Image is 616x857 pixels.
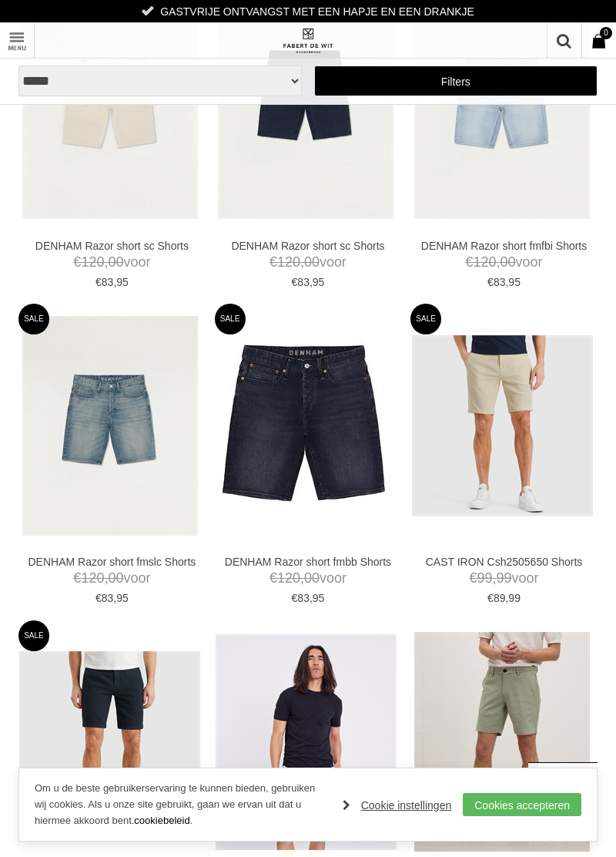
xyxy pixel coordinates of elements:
img: DENHAM Razor short fmbb Shorts [218,316,393,536]
span: voor [418,253,590,272]
span: € [292,276,298,288]
span: voor [222,569,393,588]
span: , [505,592,508,604]
span: , [505,276,508,288]
span: 95 [116,276,129,288]
span: , [104,254,108,270]
span: 99 [497,570,512,586]
img: DENHAM Razor short fmslc Shorts [22,316,198,536]
span: € [487,592,494,604]
span: 120 [81,254,104,270]
span: 83 [297,276,310,288]
span: 83 [297,592,310,604]
span: 120 [473,254,496,270]
img: Plain Turipl shorts 012 Shorts [216,634,397,850]
span: 95 [313,592,325,604]
a: Cookie instellingen [343,794,452,817]
span: 99 [477,570,492,586]
span: , [493,570,497,586]
span: € [487,276,494,288]
span: € [73,254,81,270]
span: voor [418,569,590,588]
a: DENHAM Razor short sc Shorts [26,239,198,253]
span: 120 [277,570,300,586]
span: 120 [81,570,104,586]
a: DENHAM Razor short fmbb Shorts [222,555,393,569]
span: 95 [508,276,521,288]
span: 99 [508,592,521,604]
span: , [310,592,313,604]
span: voor [26,253,198,272]
span: voor [222,253,393,272]
a: CAST IRON Csh2505650 Shorts [418,555,590,569]
span: € [95,276,102,288]
span: 89 [494,592,506,604]
a: Fabert de Wit [163,23,453,58]
img: CAST IRON Csh2505650 Shorts [19,651,200,832]
span: 83 [102,276,114,288]
span: , [497,254,500,270]
span: € [469,570,477,586]
span: 00 [304,570,320,586]
span: , [310,276,313,288]
span: € [269,254,277,270]
span: , [300,570,304,586]
span: 83 [102,592,114,604]
span: 00 [500,254,516,270]
img: The Goodpeople Harlem 25010301 Shorts [414,632,590,852]
p: Om u de beste gebruikerservaring te kunnen bieden, gebruiken wij cookies. Als u onze site gebruik... [35,781,327,828]
a: cookiebeleid [134,815,189,826]
span: 95 [116,592,129,604]
span: voor [26,569,198,588]
a: DENHAM Razor short fmfbi Shorts [418,239,590,253]
span: € [292,592,298,604]
span: 00 [304,254,320,270]
span: 00 [108,254,123,270]
span: 95 [313,276,325,288]
span: € [73,570,81,586]
span: 0 [600,27,612,39]
img: CAST IRON Csh2505650 Shorts [412,335,593,516]
span: , [113,276,116,288]
span: 83 [494,276,506,288]
a: Cookies accepteren [463,793,581,816]
span: , [113,592,116,604]
span: € [95,592,102,604]
span: 120 [277,254,300,270]
img: Fabert de Wit [281,28,335,54]
span: € [465,254,473,270]
a: DENHAM Razor short fmslc Shorts [26,555,198,569]
span: 00 [108,570,123,586]
a: Terug naar boven [528,762,598,832]
a: DENHAM Razor short sc Shorts [222,239,393,253]
span: € [269,570,277,586]
span: , [104,570,108,586]
span: , [300,254,304,270]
